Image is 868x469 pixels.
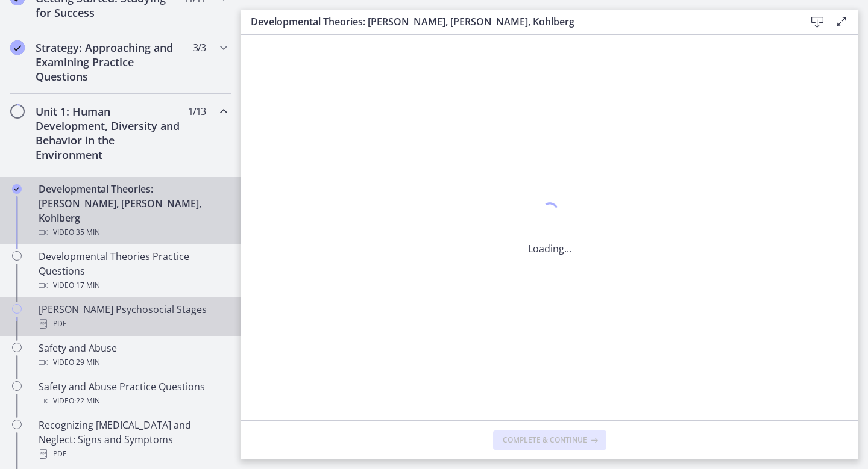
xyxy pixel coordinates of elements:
p: Loading... [528,241,571,256]
span: · 22 min [74,394,100,408]
div: Developmental Theories: [PERSON_NAME], [PERSON_NAME], Kohlberg [39,182,227,240]
div: Video [39,225,227,240]
i: Completed [12,184,22,194]
div: 1 [528,199,571,227]
span: 3 / 3 [193,40,206,55]
div: PDF [39,447,227,461]
span: · 35 min [74,225,100,240]
span: · 17 min [74,278,100,293]
span: · 29 min [74,355,100,370]
div: Video [39,278,227,293]
div: PDF [39,317,227,331]
h3: Developmental Theories: [PERSON_NAME], [PERSON_NAME], Kohlberg [251,14,786,29]
div: Recognizing [MEDICAL_DATA] and Neglect: Signs and Symptoms [39,418,227,461]
div: [PERSON_NAME] Psychosocial Stages [39,302,227,331]
i: Completed [10,40,25,55]
h2: Unit 1: Human Development, Diversity and Behavior in the Environment [36,104,183,162]
div: Safety and Abuse [39,341,227,370]
h2: Strategy: Approaching and Examining Practice Questions [36,40,183,84]
span: 1 / 13 [188,104,206,119]
div: Developmental Theories Practice Questions [39,249,227,293]
div: Safety and Abuse Practice Questions [39,379,227,408]
div: Video [39,394,227,408]
button: Complete & continue [493,430,606,450]
div: Video [39,355,227,370]
span: Complete & continue [503,435,587,445]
